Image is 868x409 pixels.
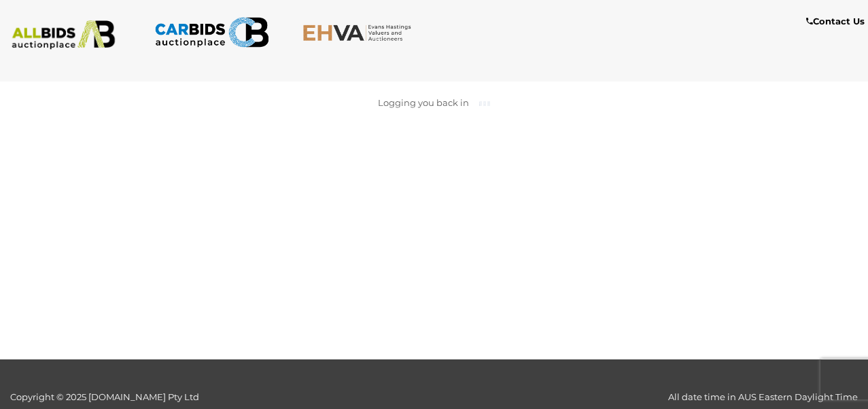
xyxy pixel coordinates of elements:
img: small-loading.gif [479,100,490,107]
a: Contact Us [806,14,868,29]
b: Contact Us [806,16,865,26]
img: ALLBIDS.com.au [6,20,121,50]
img: EHVA.com.au [302,24,417,41]
img: CARBIDS.com.au [154,14,269,51]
